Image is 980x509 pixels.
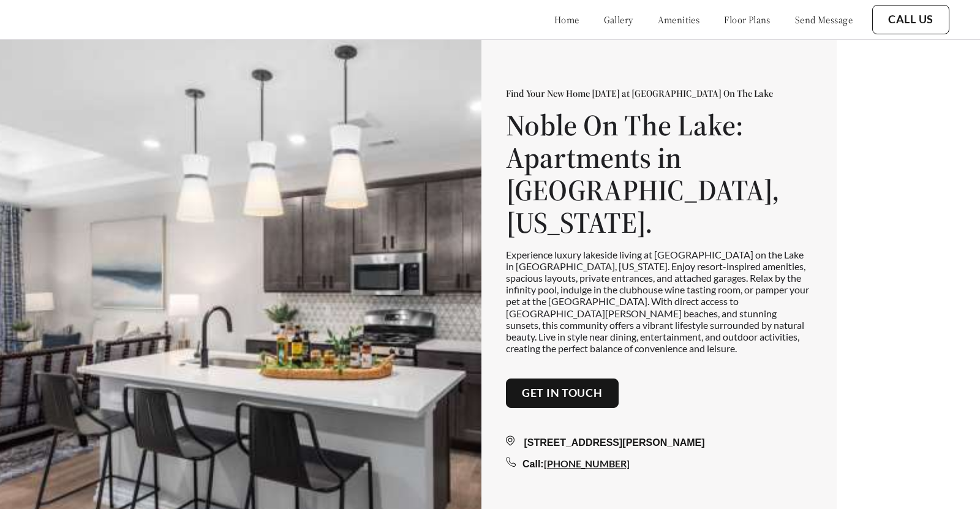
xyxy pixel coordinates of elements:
[724,13,771,26] a: floor plans
[506,435,812,450] div: [STREET_ADDRESS][PERSON_NAME]
[522,459,544,469] span: Call:
[888,13,933,26] a: Call Us
[604,13,633,26] a: gallery
[506,249,812,355] p: Experience luxury lakeside living at [GEOGRAPHIC_DATA] on the Lake in [GEOGRAPHIC_DATA], [US_STAT...
[872,5,949,34] button: Call Us
[522,386,603,400] a: Get in touch
[795,13,853,26] a: send message
[554,13,579,26] a: home
[506,379,619,408] button: Get in touch
[658,13,700,26] a: amenities
[544,458,630,469] a: [PHONE_NUMBER]
[506,109,812,238] h1: Noble On The Lake: Apartments in [GEOGRAPHIC_DATA], [US_STATE].
[506,87,812,99] p: Find Your New Home [DATE] at [GEOGRAPHIC_DATA] On The Lake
